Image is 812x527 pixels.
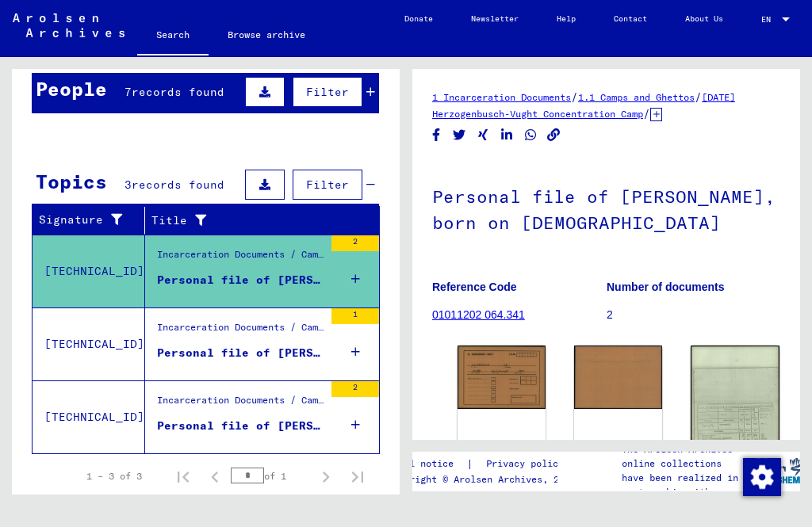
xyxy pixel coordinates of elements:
[643,106,650,120] span: /
[132,85,224,99] span: records found
[157,320,324,342] div: Incarceration Documents / Camps and Ghettos / Dachau Concentration Camp / Individual Documents [G...
[167,460,199,492] button: First page
[157,272,324,288] div: Personal file of [PERSON_NAME], born on [DEMOGRAPHIC_DATA]
[293,77,362,107] button: Filter
[428,125,445,145] button: Share on Facebook
[451,125,468,145] button: Share on Twitter
[124,85,132,99] span: 7
[86,469,142,483] div: 1 – 3 of 3
[209,16,324,54] a: Browse archive
[157,418,324,434] div: Personal file of [PERSON_NAME], born on [DEMOGRAPHIC_DATA]
[157,393,324,415] div: Incarceration Documents / Camps and Ghettos / Dachau Concentration Camp / Individual Documents [G...
[36,74,107,103] div: People
[743,458,781,496] img: Change consent
[137,16,209,57] a: Search
[622,471,752,499] p: have been realized in partnership with
[432,308,525,321] a: 01011202 064.341
[432,281,517,293] b: Reference Code
[13,13,124,37] img: Arolsen_neg.svg
[387,472,583,487] p: Copyright © Arolsen Archives, 2021
[342,460,373,492] button: Last page
[157,247,324,269] div: Incarceration Documents / Camps and Ghettos / Herzogenbusch-Vught Concentration Camp / Individual...
[571,90,578,104] span: /
[306,178,349,192] span: Filter
[199,460,231,492] button: Previous page
[231,468,310,483] div: of 1
[475,125,492,145] button: Share on Xing
[473,456,583,472] a: Privacy policy
[33,380,145,453] td: [TECHNICAL_ID]
[432,160,780,256] h1: Personal file of [PERSON_NAME], born on [DEMOGRAPHIC_DATA]
[432,91,571,103] a: 1 Incarceration Documents
[499,125,515,145] button: Share on LinkedIn
[607,281,725,293] b: Number of documents
[293,170,362,200] button: Filter
[458,346,546,409] img: 001.jpg
[761,15,779,24] span: EN
[306,85,349,99] span: Filter
[691,346,779,459] img: 001.jpg
[39,212,132,228] div: Signature
[310,460,342,492] button: Next page
[523,125,539,145] button: Share on WhatsApp
[695,90,702,104] span: /
[607,307,780,323] p: 2
[574,346,662,408] img: 002.jpg
[578,91,695,103] a: 1.1 Camps and Ghettos
[151,212,348,229] div: Title
[387,456,466,472] a: Legal notice
[151,208,364,233] div: Title
[157,345,324,361] div: Personal file of [PERSON_NAME], born on [DEMOGRAPHIC_DATA]
[387,456,583,472] div: |
[546,125,562,145] button: Copy link
[622,442,752,471] p: The Arolsen Archives online collections
[39,208,148,233] div: Signature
